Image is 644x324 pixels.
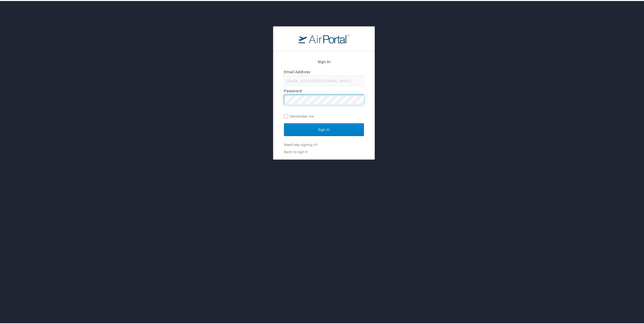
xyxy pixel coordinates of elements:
[284,142,318,146] a: Need help signing in?
[299,33,349,42] img: logo
[284,122,364,135] input: Sign In
[284,88,302,92] label: Password
[284,111,364,119] label: Remember me
[284,58,364,64] h2: Sign In
[284,69,310,73] label: Email Address
[284,149,308,153] a: Back to sign in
